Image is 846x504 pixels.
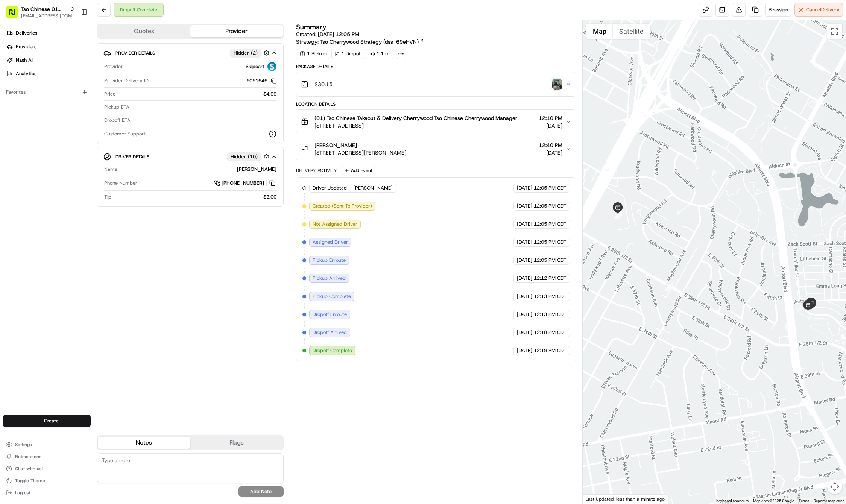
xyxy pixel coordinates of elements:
span: Tso Cherrywood Strategy (dss_69eHVN) [320,38,419,46]
button: Tso Chinese 01 Cherrywood [21,5,67,13]
div: 1 Dropoff [331,49,365,59]
span: Provider Delivery ID [104,77,149,84]
span: [PERSON_NAME] [314,141,357,149]
a: Terms (opens in new tab) [799,499,809,503]
span: Not Assigned Driver [313,221,357,228]
button: Chat with us! [3,463,91,474]
button: Notifications [3,451,91,462]
span: Phone Number [104,180,137,187]
span: 12:10 PM [539,114,562,122]
div: 6 [799,301,807,310]
span: [DATE] [517,347,532,354]
span: [DATE] [539,149,562,156]
span: Deliveries [16,30,37,36]
button: photo_proof_of_delivery image [552,79,562,90]
button: CancelDelivery [794,3,843,17]
a: Providers [3,41,94,53]
span: 12:05 PM CDT [534,185,567,191]
span: Created (Sent To Provider) [313,203,372,209]
div: Package Details [296,64,577,70]
button: Flags [190,437,283,449]
span: Nash AI [16,57,33,64]
span: Provider [104,63,123,70]
span: Settings [15,442,32,448]
button: Toggle fullscreen view [827,24,842,39]
span: [PHONE_NUMBER] [222,180,264,187]
span: [DATE] [539,122,562,129]
button: Tso Chinese 01 Cherrywood[EMAIL_ADDRESS][DOMAIN_NAME] [3,3,78,21]
span: Providers [16,43,36,50]
span: Toggle Theme [15,478,45,484]
button: $30.15photo_proof_of_delivery image [296,72,576,96]
div: Delivery Activity [296,167,337,173]
span: Pickup Enroute [313,257,346,264]
span: [STREET_ADDRESS] [314,122,517,129]
button: [EMAIL_ADDRESS][DOMAIN_NAME] [21,13,75,19]
button: Quotes [98,25,190,37]
div: 3 [601,162,609,171]
div: Strategy: [296,38,424,46]
span: Pickup ETA [104,104,129,111]
div: 5 [665,282,673,291]
button: Show street map [586,24,613,39]
span: Notifications [15,454,41,460]
a: Deliveries [3,27,94,39]
span: 12:18 PM CDT [534,329,567,336]
span: Dropoff Arrived [313,329,347,336]
span: Log out [15,490,30,496]
span: Driver Details [115,154,149,160]
button: Show satellite imagery [613,24,650,39]
span: Hidden ( 10 ) [231,153,258,160]
div: [PERSON_NAME] [120,166,276,173]
button: (01) Tso Chinese Takeout & Delivery Cherrywood Tso Chinese Cherrywood Manager[STREET_ADDRESS]12:1... [296,110,576,134]
span: 12:05 PM CDT [534,257,567,264]
button: Driver DetailsHidden (10) [103,150,277,163]
button: 5051646 [246,77,276,84]
button: Toggle Theme [3,475,91,486]
button: Provider DetailsHidden (2) [103,47,277,59]
button: Log out [3,487,91,498]
span: [DATE] [517,203,532,209]
div: Favorites [3,86,91,98]
span: Chat with us! [15,466,43,472]
button: Map camera controls [827,479,842,494]
span: Map data ©2025 Google [753,499,794,503]
span: 12:13 PM CDT [534,293,567,300]
button: Settings [3,439,91,450]
span: [DATE] [517,275,532,282]
span: Reassign [769,6,788,13]
span: Provider Details [115,50,155,56]
button: Reassign [765,3,791,17]
button: Create [3,415,91,427]
img: Google [585,494,609,504]
span: Dropoff ETA [104,117,131,124]
button: Provider [190,25,283,37]
div: Location Details [296,101,577,107]
img: profile_skipcart_partner.png [267,62,276,71]
span: [DATE] [517,293,532,300]
span: 12:40 PM [539,141,562,149]
a: Tso Cherrywood Strategy (dss_69eHVN) [320,38,424,46]
button: [PERSON_NAME][STREET_ADDRESS][PERSON_NAME]12:40 PM[DATE] [296,137,576,161]
span: Pickup Arrived [313,275,346,282]
span: 12:05 PM CDT [534,203,567,209]
span: 12:13 PM CDT [534,311,567,318]
span: Pickup Complete [313,293,351,300]
span: Driver Updated [313,185,347,191]
span: Assigned Driver [313,239,348,246]
span: [DATE] [517,185,532,191]
div: $2.00 [114,194,276,200]
span: Name [104,166,117,173]
a: Open this area in Google Maps (opens a new window) [585,494,609,504]
div: 4 [614,211,622,219]
span: Cancel Delivery [806,6,840,13]
span: Price [104,91,115,97]
button: Keyboard shortcuts [716,498,749,504]
a: [PHONE_NUMBER] [214,179,276,187]
span: [DATE] [517,257,532,264]
span: [DATE] [517,239,532,246]
span: Created: [296,30,359,38]
span: (01) Tso Chinese Takeout & Delivery Cherrywood Tso Chinese Cherrywood Manager [314,114,517,122]
span: [DATE] [517,311,532,318]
